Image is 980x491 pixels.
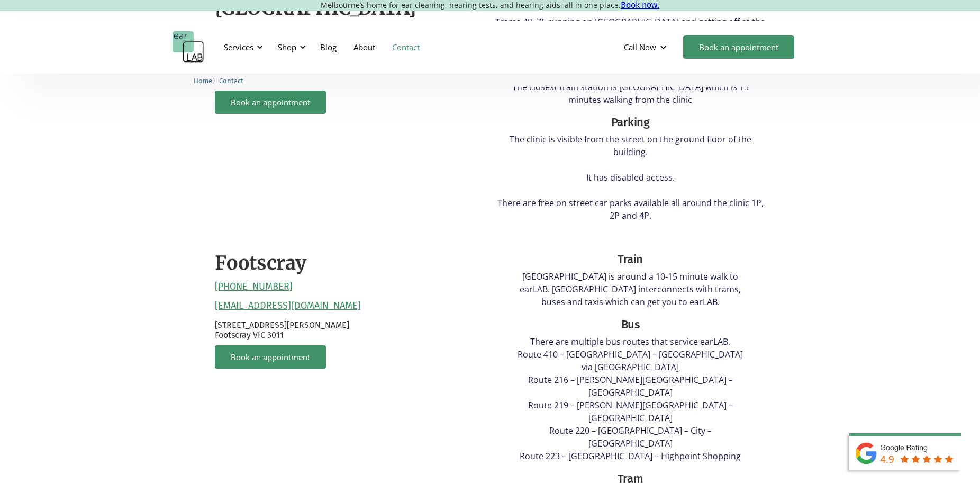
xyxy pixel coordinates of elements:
[219,77,243,85] span: Contact
[495,81,765,106] p: The closest train station is [GEOGRAPHIC_DATA] which is 15 minutes walking from the clinic
[312,32,345,63] a: Blog
[345,32,384,63] a: About
[219,75,243,85] a: Contact
[512,335,748,462] p: There are multiple bus routes that service earLAB. Route 410 – [GEOGRAPHIC_DATA] – [GEOGRAPHIC_DA...
[495,133,765,222] p: The clinic is visible from the street on the ground floor of the building. It has disabled access...
[217,31,266,63] div: Services
[194,77,212,85] span: Home
[512,270,748,308] p: [GEOGRAPHIC_DATA] is around a 10-15 minute walk to earLAB. [GEOGRAPHIC_DATA] interconnects with t...
[215,91,326,114] a: Book an appointment
[512,470,748,487] div: Tram
[495,114,765,131] div: Parking
[278,42,296,52] div: Shop
[194,75,212,85] a: Home
[215,300,361,312] a: [EMAIL_ADDRESS][DOMAIN_NAME]
[194,75,219,86] li: 〉
[271,31,309,63] div: Shop
[215,345,326,369] a: Book an appointment
[224,42,253,52] div: Services
[512,316,748,333] div: Bus
[384,32,428,63] a: Contact
[173,31,204,63] a: home
[495,15,765,53] p: Trams 48, 75 running on [GEOGRAPHIC_DATA] and getting off at the intersection with [GEOGRAPHIC_DA...
[683,35,794,59] a: Book an appointment
[624,42,656,52] div: Call Now
[215,251,306,276] h2: Footscray
[215,320,485,340] p: [STREET_ADDRESS][PERSON_NAME] Footscray VIC 3011
[615,31,678,63] div: Call Now
[215,281,293,293] a: [PHONE_NUMBER]
[512,251,748,268] div: Train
